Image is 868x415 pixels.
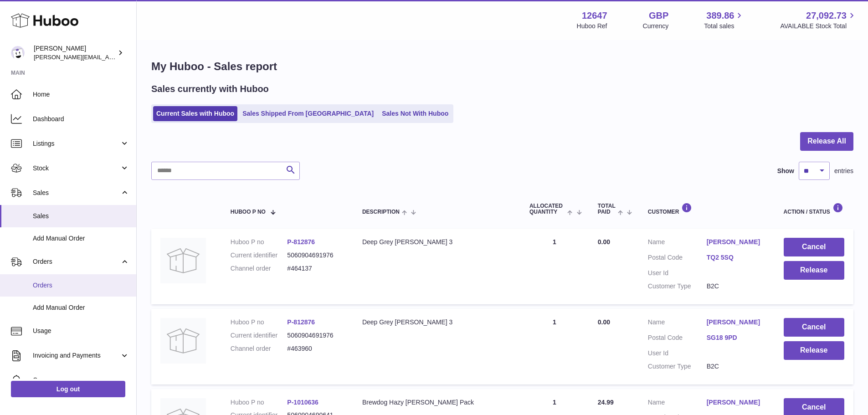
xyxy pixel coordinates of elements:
[287,331,344,340] dd: 5060904691976
[707,318,765,327] a: [PERSON_NAME]
[287,344,344,353] dd: #463960
[287,399,318,406] a: P-1010636
[582,10,607,22] strong: 12647
[706,10,734,22] span: 389.86
[834,167,853,175] span: entries
[577,22,607,31] div: Huboo Ref
[287,318,315,326] a: P-812876
[648,318,707,329] dt: Name
[231,209,266,215] span: Huboo P no
[231,251,288,260] dt: Current identifier
[362,318,511,327] div: Deep Grey [PERSON_NAME] 3
[33,212,129,220] span: Sales
[707,398,765,407] a: [PERSON_NAME]
[784,341,844,360] button: Release
[784,318,844,337] button: Cancel
[11,46,25,60] img: peter@pinter.co.uk
[780,10,857,31] a: 27,092.73 AVAILABLE Stock Total
[151,83,269,95] h2: Sales currently with Huboo
[707,282,765,291] dd: B2C
[33,351,120,360] span: Invoicing and Payments
[648,398,707,409] dt: Name
[231,331,288,340] dt: Current identifier
[648,362,707,371] dt: Customer Type
[231,398,288,407] dt: Huboo P no
[704,10,745,31] a: 389.86 Total sales
[598,238,610,246] span: 0.00
[648,282,707,291] dt: Customer Type
[704,22,745,31] span: Total sales
[520,229,589,304] td: 1
[648,203,765,215] div: Customer
[33,281,129,290] span: Orders
[153,106,237,121] a: Current Sales with Huboo
[160,318,206,364] img: no-photo.jpg
[33,376,129,384] span: Cases
[707,333,765,342] a: SG18 9PD
[707,362,765,371] dd: B2C
[362,238,511,246] div: Deep Grey [PERSON_NAME] 3
[379,106,452,121] a: Sales Not With Huboo
[648,238,707,249] dt: Name
[648,253,707,264] dt: Postal Code
[520,309,589,384] td: 1
[777,167,794,175] label: Show
[33,90,129,99] span: Home
[648,269,707,277] dt: User Id
[643,22,669,31] div: Currency
[648,349,707,358] dt: User Id
[33,164,120,173] span: Stock
[784,203,844,215] div: Action / Status
[800,132,853,151] button: Release All
[33,115,129,123] span: Dashboard
[780,22,857,31] span: AVAILABLE Stock Total
[287,264,344,273] dd: #464137
[649,10,668,22] strong: GBP
[231,344,288,353] dt: Channel order
[239,106,377,121] a: Sales Shipped From [GEOGRAPHIC_DATA]
[598,318,610,326] span: 0.00
[529,203,565,215] span: ALLOCATED Quantity
[33,303,129,312] span: Add Manual Order
[231,264,288,273] dt: Channel order
[11,381,125,397] a: Log out
[362,209,400,215] span: Description
[33,327,129,335] span: Usage
[33,234,129,243] span: Add Manual Order
[287,238,315,246] a: P-812876
[784,261,844,280] button: Release
[598,203,616,215] span: Total paid
[34,44,116,61] div: [PERSON_NAME]
[33,257,120,266] span: Orders
[160,238,206,283] img: no-photo.jpg
[33,189,120,197] span: Sales
[151,59,853,74] h1: My Huboo - Sales report
[362,398,511,407] div: Brewdog Hazy [PERSON_NAME] Pack
[598,399,614,406] span: 24.99
[33,139,120,148] span: Listings
[231,238,288,246] dt: Huboo P no
[287,251,344,260] dd: 5060904691976
[707,253,765,262] a: TQ2 5SQ
[231,318,288,327] dt: Huboo P no
[806,10,847,22] span: 27,092.73
[784,238,844,256] button: Cancel
[34,53,231,61] span: [PERSON_NAME][EMAIL_ADDRESS][PERSON_NAME][DOMAIN_NAME]
[707,238,765,246] a: [PERSON_NAME]
[648,333,707,344] dt: Postal Code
